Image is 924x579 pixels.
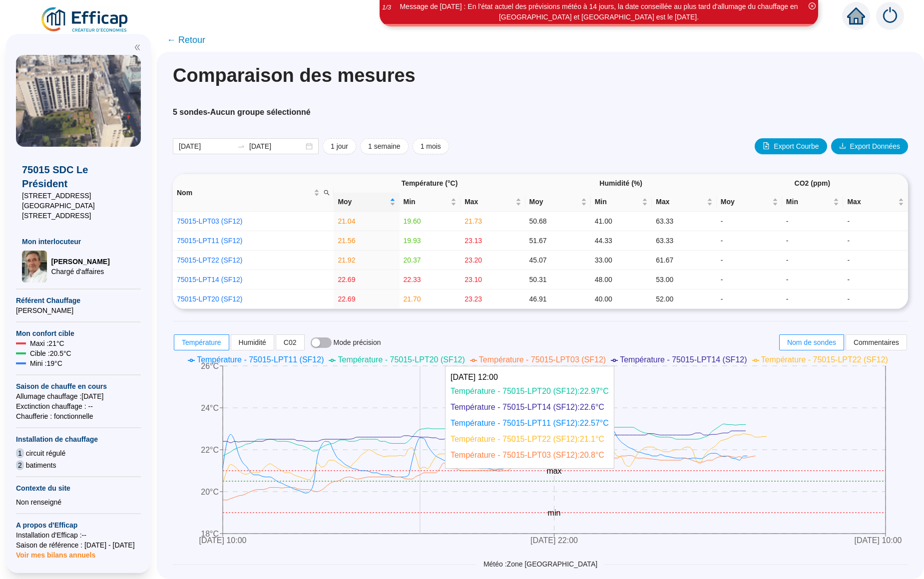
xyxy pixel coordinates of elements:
td: - [717,251,782,270]
td: - [782,270,844,289]
span: 22.69 [338,295,355,303]
td: 40.00 [591,289,652,309]
td: - [843,251,908,270]
span: 23.13 [464,237,482,245]
td: 50.68 [525,212,591,231]
span: Chaufferie : fonctionnelle [16,411,141,421]
span: Humidité [239,338,266,346]
span: Min [595,197,640,207]
th: CO2 (ppm) [717,174,908,193]
td: - [843,289,908,309]
td: 46.91 [525,289,591,309]
button: 1 mois [413,138,449,154]
span: 1 jour [331,141,348,152]
img: alerts [876,2,904,30]
td: - [843,212,908,231]
th: Moy [334,193,399,212]
a: 75015-LPT03 (SF12) [177,217,243,225]
span: Commentaires [854,338,899,346]
td: 45.07 [525,251,591,270]
span: Min [786,197,832,207]
th: Min [782,193,844,212]
input: Date de début [179,141,233,152]
span: Voir mes bilans annuels [16,545,95,559]
td: - [782,251,844,270]
span: Max [464,197,513,207]
span: [PERSON_NAME] [51,257,109,267]
th: Min [591,193,652,212]
span: Max [847,197,896,207]
a: 75015-LPT22 (SF12) [177,256,243,264]
span: Température - 75015-LPT03 (SF12) [479,355,606,364]
td: 48.00 [591,270,652,289]
a: 75015-LPT11 (SF12) [177,237,243,245]
th: Nom [173,174,334,212]
input: Date de fin [249,141,304,152]
th: Humidité (%) [525,174,717,193]
h5: 5 sondes - Aucun groupe sélectionné [173,106,908,118]
td: 52.00 [652,289,716,309]
td: 33.00 [591,251,652,270]
span: Allumage chauffage : [DATE] [16,391,141,401]
span: Température - 75015-LPT11 (SF12) [197,355,324,364]
span: Nom [177,188,312,198]
span: Météo : Zone [GEOGRAPHIC_DATA] [476,559,604,570]
span: 21.92 [338,256,355,264]
td: 41.00 [591,212,652,231]
span: 19.60 [404,217,421,225]
span: Chargé d'affaires [51,267,109,277]
th: Max [652,193,716,212]
span: Cible : 20.5 °C [30,348,71,358]
td: 63.33 [652,212,716,231]
td: - [717,212,782,231]
td: - [717,270,782,289]
span: 75015 SDC Le Président [22,163,135,191]
span: ← Retour [167,33,205,47]
span: Mode précision [334,338,381,346]
td: - [717,289,782,309]
tspan: 26°C [201,362,219,370]
span: 20.37 [404,256,421,264]
span: A propos d'Efficap [16,520,141,530]
button: Export Courbe [755,138,827,154]
span: 22.69 [338,276,355,284]
tspan: min [548,509,561,517]
i: 1 / 3 [382,3,391,11]
td: 63.33 [652,231,716,251]
span: Export Courbe [774,141,819,152]
img: efficap energie logo [40,6,130,34]
td: 61.67 [652,251,716,270]
span: 1 mois [421,141,441,152]
span: download [839,142,846,149]
td: 44.33 [591,231,652,251]
tspan: [DATE] 10:00 [855,536,902,545]
button: Export Données [831,138,908,154]
span: 19.93 [404,237,421,245]
img: Chargé d'affaires [22,251,47,283]
a: 75015-LPT20 (SF12) [177,295,243,303]
span: circuit régulé [26,448,65,458]
span: search [322,186,332,200]
tspan: 22°C [201,446,219,454]
tspan: [DATE] 22:00 [530,536,578,545]
span: Moy [721,197,770,207]
span: Température - 75015-LPT20 (SF12) [338,355,464,364]
span: Moy [529,197,579,207]
span: 21.56 [338,237,355,245]
span: C02 [284,338,297,346]
span: file-image [763,142,770,149]
td: - [782,289,844,309]
span: 21.04 [338,217,355,225]
td: 51.67 [525,231,591,251]
span: Saison de chauffe en cours [16,381,141,391]
span: Export Données [850,141,900,152]
tspan: 24°C [201,404,219,412]
button: 1 semaine [360,138,409,154]
span: 22.33 [404,276,421,284]
span: 21.73 [464,217,482,225]
span: swap-right [237,142,245,150]
span: Mini : 19 °C [30,358,62,368]
a: 75015-LPT14 (SF12) [177,276,243,284]
span: 1 [16,448,24,458]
